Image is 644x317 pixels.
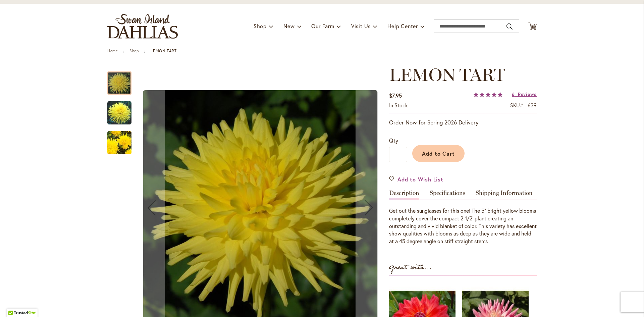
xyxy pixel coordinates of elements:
a: store logo [107,14,178,39]
div: Get out the sunglasses for this one! The 5" bright yellow blooms completely cover the compact 2 1... [389,207,537,245]
span: 6 [512,91,515,97]
a: Home [107,48,118,53]
span: $7.95 [389,92,402,99]
a: Specifications [430,190,465,200]
img: LEMON TART [95,120,144,166]
span: In stock [389,102,408,109]
div: LEMON TART [107,124,131,154]
span: Add to Cart [422,150,455,157]
p: Order Now for Spring 2026 Delivery [389,118,537,126]
div: Availability [389,102,408,109]
div: 97% [473,92,503,97]
span: LEMON TART [389,64,505,85]
strong: LEMON TART [151,48,176,53]
span: Our Farm [311,22,334,30]
img: LEMON TART [107,101,131,125]
a: Description [389,190,419,200]
span: Qty [389,137,398,144]
a: Shipping Information [476,190,533,200]
div: 639 [528,102,537,109]
span: New [283,22,294,30]
strong: SKU [510,102,525,109]
span: Reviews [518,91,537,97]
div: LEMON TART [107,95,138,124]
button: Add to Cart [412,145,465,162]
div: Detailed Product Info [389,190,537,245]
a: Add to Wish List [389,175,443,183]
div: LEMON TART [107,65,138,95]
iframe: Launch Accessibility Center [5,293,24,312]
span: Help Center [387,22,418,30]
a: Shop [129,48,139,53]
span: Visit Us [351,22,371,30]
strong: Great with... [389,262,432,273]
span: Add to Wish List [397,175,443,183]
a: 6 Reviews [512,91,537,97]
span: Shop [254,22,267,30]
